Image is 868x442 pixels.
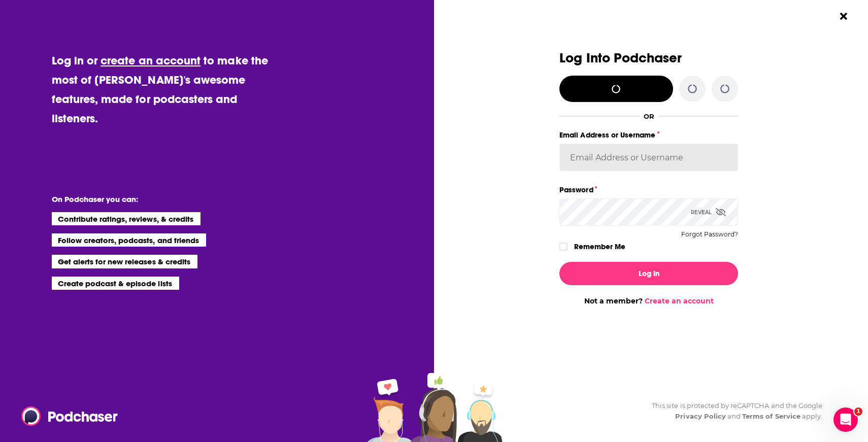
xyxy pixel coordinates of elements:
div: Not a member? [559,296,738,305]
a: Create an account [645,296,714,305]
div: Reveal [691,198,726,226]
iframe: Intercom live chat [833,407,858,432]
a: Terms of Service [742,412,800,420]
label: Remember Me [574,240,625,253]
a: create an account [101,53,201,67]
h3: Log Into Podchaser [559,51,738,65]
a: Privacy Policy [675,412,726,420]
li: Contribute ratings, reviews, & credits [52,212,201,225]
button: Log In [559,262,738,285]
button: Close Button [834,7,853,26]
span: 1 [854,407,862,416]
a: Podchaser - Follow, Share and Rate Podcasts [21,406,111,426]
button: Forgot Password? [681,231,738,238]
li: Follow creators, podcasts, and friends [52,233,207,247]
input: Email Address or Username [559,144,738,171]
li: Create podcast & episode lists [52,277,179,290]
img: Podchaser - Follow, Share and Rate Podcasts [21,406,119,426]
label: Password [559,183,738,196]
div: OR [644,112,654,120]
li: On Podchaser you can: [52,194,255,204]
div: This site is protected by reCAPTCHA and the Google and apply. [644,400,822,422]
li: Get alerts for new releases & credits [52,255,197,268]
label: Email Address or Username [559,128,738,142]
